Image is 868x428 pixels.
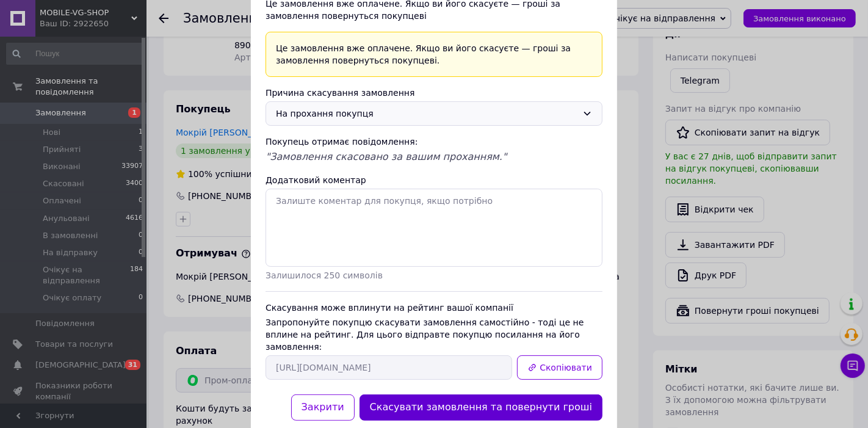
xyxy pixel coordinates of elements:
div: Причина скасування замовлення [266,87,602,99]
button: Закрити [291,394,355,421]
div: Це замовлення вже оплачене. Якщо ви його скасуєте — гроші за замовлення повернуться покупцеві. [266,32,602,77]
div: Скасування може вплинути на рейтинг вашої компанії [266,302,602,314]
button: Скасувати замовлення та повернути гроші [360,394,602,421]
label: Додатковий коментар [266,175,366,185]
span: "Замовлення скасовано за вашим проханням." [266,151,507,162]
div: Покупець отримає повідомлення: [266,136,602,148]
span: Залишилося 250 символів [266,270,383,280]
button: Скопіювати [517,355,602,380]
div: На прохання покупця [276,107,577,120]
div: Запропонуйте покупцю скасувати замовлення самостійно - тоді це не вплине на рейтинг. Для цього ві... [266,316,602,353]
